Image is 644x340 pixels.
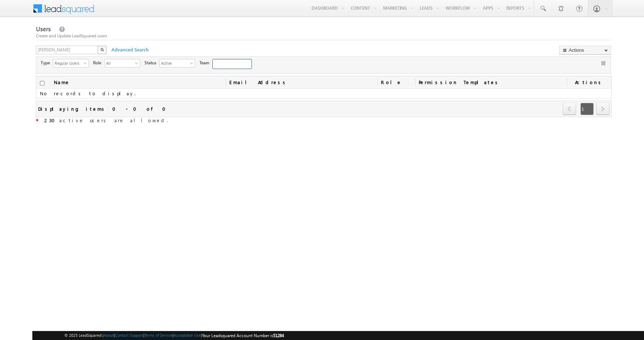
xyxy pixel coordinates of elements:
span: active users are allowed. [38,117,168,123]
a: Role [377,76,415,88]
span: Your Leadsquared Account Number is [202,333,284,338]
input: Search Users [36,46,98,54]
span: 51284 [273,333,284,338]
span: Team [199,60,212,66]
a: next [596,104,609,115]
span: 1 [580,103,594,115]
a: Name [50,76,74,88]
span: prev [563,103,576,115]
a: Email Address [226,76,377,88]
span: select [190,61,196,65]
span: select [84,61,89,65]
span: Active [160,59,189,66]
strong: 230 [44,117,59,123]
a: prev [563,104,576,115]
a: Contact Support [115,333,143,337]
td: No records to display. [36,89,612,98]
a: About [103,333,114,337]
span: Permission Templates [415,76,567,88]
a: Acceptable Use [174,333,201,337]
img: Search [100,48,104,51]
div: Displaying items 0 - 0 of 0 [38,105,170,113]
span: Regular Users [53,59,83,66]
span: select [135,61,141,65]
span: Status [144,60,159,66]
span: Type [41,60,53,66]
span: Advanced Search [108,46,151,53]
span: © 2025 LeadSquared | | | | | [64,332,284,339]
div: Create and Update LeadSquared users [36,33,612,39]
span: All [105,59,134,66]
span: next [596,103,609,115]
span: Role [93,60,104,66]
span: Actions [567,76,611,88]
button: Actions [559,46,611,55]
a: Terms of Service [144,333,172,337]
span: Users [36,25,51,33]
